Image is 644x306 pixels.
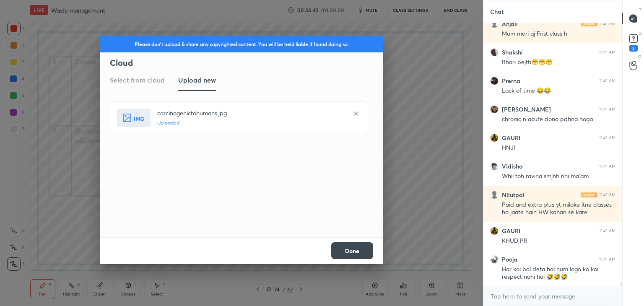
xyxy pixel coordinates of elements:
div: chronic n acute dono pdhna hoga [502,115,615,124]
div: Har koi bol deta hai hum logo ko koi respect nahi hai 🤣🤣🤣 [502,265,615,281]
h6: Pooja [502,256,517,263]
div: 11:41 AM [599,107,615,112]
p: T [639,7,641,13]
h6: Nilutpal [502,191,525,199]
div: 11:41 AM [599,21,615,26]
img: iconic-light.a09c19a4.png [581,21,597,26]
div: Please don't upload & share any copyrighted content. You will be held liable if found doing so. [100,36,383,52]
img: bfb34a3273ac45a4b044636739da6098.jpg [490,162,499,171]
div: HNJI [502,144,615,152]
img: c1080fa45a5a44a8aab3a556101e2996.jpg [490,77,499,85]
h6: Prerna [502,77,520,85]
img: 7cb90eac7d0e46d69c3473bb0d9f4488.jpg [490,48,499,57]
img: default.png [490,20,499,28]
h3: Upload new [178,75,216,85]
div: Mam meri aj Frist class h [502,30,615,38]
div: Whii toh ravina smjhti nhi ma'am [502,172,615,181]
div: Lack of time 😂😂 [502,87,615,95]
img: c59e9386a62341a0b021573a49d8bce9.jpg [490,227,499,235]
div: Paid and extra plus yt milake itne classes ho jaate hain HW kahan se kare [502,201,615,217]
div: 11:41 AM [599,164,615,169]
h6: Shakshi [502,49,523,56]
img: iconic-light.a09c19a4.png [581,192,597,197]
div: KHUD PR [502,237,615,245]
h4: carcinogenictohumans.jpg [157,109,344,117]
div: 11:41 AM [599,135,615,140]
p: G [638,54,641,60]
h6: Vidisha [502,163,523,170]
p: D [639,30,641,36]
p: Chat [483,0,510,23]
div: Bhari bejtti😁😁😁 [502,58,615,67]
h6: Anjali [502,20,518,28]
div: 11:41 AM [599,50,615,55]
img: c59e9386a62341a0b021573a49d8bce9.jpg [490,134,499,142]
div: grid [483,23,622,286]
h6: GAURI [502,134,520,142]
h5: Uploaded [157,119,344,127]
img: c8233c1ed7b44dd88afc5658d0e68bbe.jpg [490,105,499,114]
div: 11:41 AM [599,192,615,197]
button: Done [331,242,373,259]
img: 3 [490,255,499,264]
div: 11:41 AM [599,257,615,262]
div: 11:41 AM [599,78,615,83]
div: 5 [629,45,638,52]
h6: GAURI [502,227,520,235]
h6: [PERSON_NAME] [502,106,551,113]
div: 11:41 AM [599,228,615,233]
h2: Cloud [110,57,383,68]
img: default.png [490,191,499,199]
